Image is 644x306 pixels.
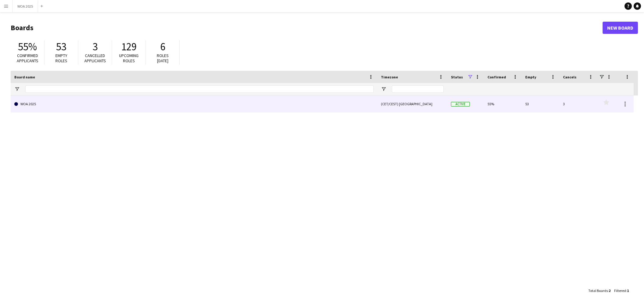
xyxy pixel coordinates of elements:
span: Status [451,75,463,79]
div: (CET/CEST) [GEOGRAPHIC_DATA] [377,95,447,112]
div: : [588,285,611,297]
div: : [614,285,629,297]
h1: Boards [11,23,603,32]
a: WOA 2025 [14,95,374,113]
span: Active [451,102,470,106]
span: Confirmed applicants [17,53,38,63]
span: Cancels [563,75,576,79]
span: 129 [121,40,137,53]
div: 3 [559,95,597,112]
div: 55% [484,95,522,112]
span: 53 [56,40,66,53]
span: Cancelled applicants [84,53,106,63]
button: Open Filter Menu [14,86,20,92]
span: 3 [93,40,98,53]
span: 2 [609,288,611,293]
span: 55% [18,40,37,53]
span: Filtered [614,288,626,293]
span: Empty roles [55,53,67,63]
span: Roles [DATE] [157,53,169,63]
span: Board name [14,75,35,79]
a: New Board [603,22,638,34]
span: Confirmed [487,75,506,79]
span: 6 [160,40,165,53]
div: 53 [522,95,559,112]
button: Open Filter Menu [381,86,386,92]
span: Total Boards [588,288,608,293]
span: Empty [525,75,536,79]
button: WOA 2025 [12,0,38,12]
span: Upcoming roles [119,53,139,63]
input: Board name Filter Input [25,85,374,93]
span: Timezone [381,75,398,79]
span: 1 [627,288,629,293]
input: Timezone Filter Input [392,85,444,93]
